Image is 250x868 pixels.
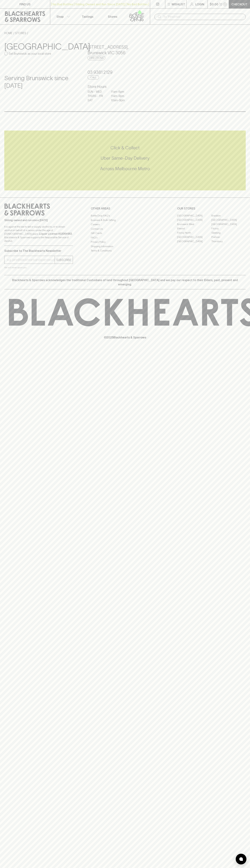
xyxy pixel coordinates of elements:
input: e.g. jane@blackheartsandsparrows.com.au [7,257,55,263]
a: Bottle Drop FAQ's [91,214,159,218]
a: Business & Bulk Gifting [91,218,159,222]
a: Terms & Conditions [91,249,159,253]
p: It is against the law to sell or supply alcohol to, or to obtain alcohol on behalf of a person un... [4,225,73,243]
p: THURS - FRI [88,94,105,98]
button: Shop [50,9,75,24]
a: Call [88,75,99,79]
a: [GEOGRAPHIC_DATA] [177,235,211,239]
a: HOME [4,31,13,35]
p: $0.00 [210,2,218,6]
h5: [STREET_ADDRESS] , Brunswick VIC 3056 [88,44,162,56]
a: Gift Cards [91,231,159,235]
h5: Click & Collect [4,145,246,151]
h5: 03 9381 2129 [88,69,162,75]
img: bubble-icon [239,857,243,861]
h6: Store Hours [88,84,162,89]
a: STORES [15,31,26,35]
p: SUBSCRIBE [56,258,71,262]
a: Thornbury [211,239,246,243]
p: Stores [108,14,117,19]
p: OUR STORES [177,206,246,211]
p: 10am - 9pm [111,98,129,102]
a: [GEOGRAPHIC_DATA] [177,218,211,222]
h3: [GEOGRAPHIC_DATA] [4,41,79,51]
a: [GEOGRAPHIC_DATA] [177,213,211,218]
a: Fitzroy [211,226,246,231]
h5: Uber Same-Day Delivery [4,155,246,161]
p: SUN - WED [88,89,105,94]
p: Shop [56,14,64,19]
a: Tastings [75,9,100,24]
strong: Liquor License #32064953 [39,232,72,235]
button: SUBSCRIBE [55,256,73,264]
a: Stores [100,9,125,24]
h4: Serving Brunswick since [DATE] [4,74,79,89]
a: [GEOGRAPHIC_DATA] [177,239,211,243]
a: Prahran [211,235,246,239]
p: We will never spam you [4,266,73,269]
p: 0 [224,3,226,5]
a: Elwood [177,226,211,231]
a: Privacy Policy [91,240,159,244]
a: Braddon [211,213,246,218]
p: SAT [88,98,105,102]
p: Checkout [231,2,247,6]
p: Set Brunswick as your local store [9,51,51,56]
a: Directions [88,56,105,60]
a: FAQ's [91,235,159,240]
p: Tastings [82,14,93,19]
p: Login [195,2,204,6]
a: Geelong [211,231,246,235]
p: Blackhearts & Sparrows acknowledges the traditional Custodians of land throughout [GEOGRAPHIC_DAT... [7,278,243,286]
p: FIND US [19,2,31,6]
a: Contact Us [91,227,159,231]
a: Brunswick West [177,222,211,226]
p: Wishlist [172,2,185,6]
p: Subscribe to The Blackhearts Newsletter [4,249,73,253]
div: Call to action block [4,131,246,190]
a: Fitzroy North [177,231,211,235]
a: [GEOGRAPHIC_DATA] [211,222,246,226]
a: Careers [91,222,159,227]
input: Try "Pinot noir" [163,14,243,20]
p: 11am - 8pm [111,89,129,94]
h5: Across Melbourne Metro [4,166,246,172]
p: OTHER AREAS [91,206,159,211]
a: Shipping Information [91,244,159,248]
p: 11am - 9pm [111,94,129,98]
p: Sibling owned and run since [DATE] [4,218,73,222]
a: [GEOGRAPHIC_DATA] [211,218,246,222]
